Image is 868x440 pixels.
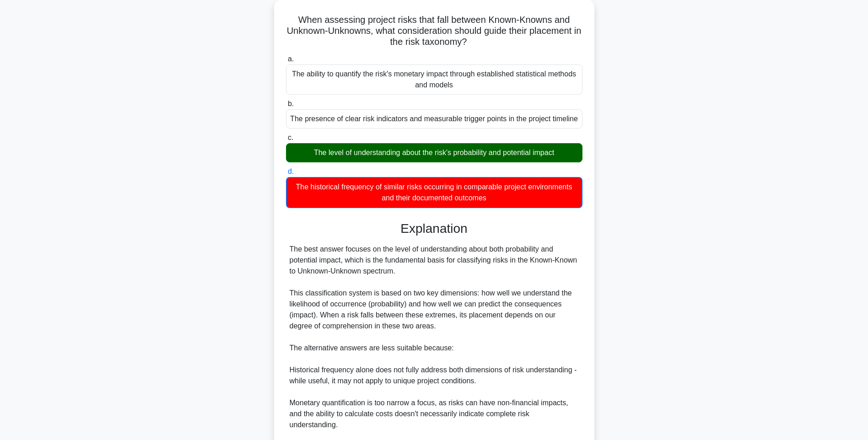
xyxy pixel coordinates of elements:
h3: Explanation [291,221,577,236]
div: The historical frequency of similar risks occurring in comparable project environments and their ... [286,177,582,208]
h5: When assessing project risks that fall between Known-Knowns and Unknown-Unknowns, what considerat... [285,14,583,48]
span: b. [288,100,294,107]
span: a. [288,55,294,63]
span: c. [288,134,293,141]
span: d. [288,167,294,175]
div: The level of understanding about the risk's probability and potential impact [286,143,582,162]
div: The presence of clear risk indicators and measurable trigger points in the project timeline [286,109,582,129]
div: The ability to quantify the risk's monetary impact through established statistical methods and mo... [286,64,582,95]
